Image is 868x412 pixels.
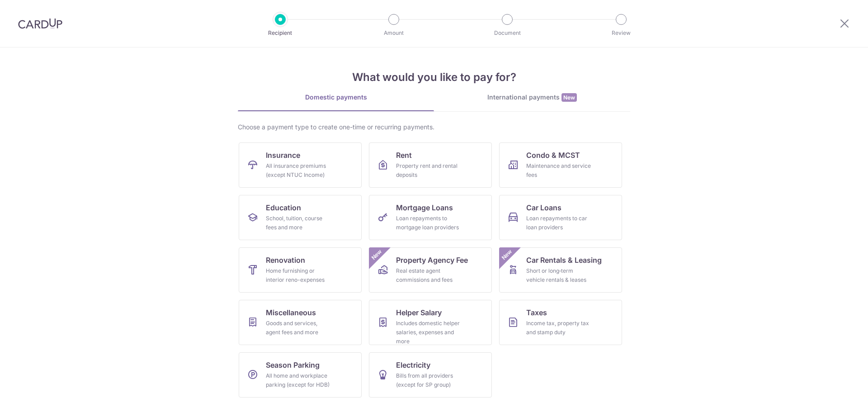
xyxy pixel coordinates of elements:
[266,371,331,389] div: All home and workplace parking (except for HDB)
[369,195,492,240] a: Mortgage LoansLoan repayments to mortgage loan providers
[526,307,547,318] span: Taxes
[500,247,514,262] span: New
[499,300,622,345] a: TaxesIncome tax, property tax and stamp duty
[369,247,384,262] span: New
[396,150,412,161] span: Rent
[810,385,859,407] iframe: Opens a widget where you can find more information
[266,161,331,180] div: All insurance premiums (except NTUC Income)
[588,28,655,38] p: Review
[239,352,362,398] a: Season ParkingAll home and workplace parking (except for HDB)
[434,93,630,102] div: International payments
[266,202,301,213] span: Education
[266,307,316,318] span: Miscellaneous
[369,352,492,398] a: ElectricityBills from all providers (except for SP group)
[18,18,62,29] img: CardUp
[247,28,314,38] p: Recipient
[396,307,442,318] span: Helper Salary
[474,28,541,38] p: Document
[396,214,461,232] div: Loan repayments to mortgage loan providers
[499,142,622,188] a: Condo & MCSTMaintenance and service fees
[239,300,362,345] a: MiscellaneousGoods and services, agent fees and more
[561,93,577,102] span: New
[369,142,492,188] a: RentProperty rent and rental deposits
[396,371,461,389] div: Bills from all providers (except for SP group)
[526,161,591,180] div: Maintenance and service fees
[396,161,461,180] div: Property rent and rental deposits
[266,214,331,232] div: School, tuition, course fees and more
[499,195,622,240] a: Car LoansLoan repayments to car loan providers
[396,202,453,213] span: Mortgage Loans
[526,150,580,161] span: Condo & MCST
[369,300,492,345] a: Helper SalaryIncludes domestic helper salaries, expenses and more
[266,266,331,284] div: Home furnishing or interior reno-expenses
[499,247,622,293] a: Car Rentals & LeasingShort or long‑term vehicle rentals & leasesNew
[239,195,362,240] a: EducationSchool, tuition, course fees and more
[526,214,591,232] div: Loan repayments to car loan providers
[526,266,591,284] div: Short or long‑term vehicle rentals & leases
[396,319,461,346] div: Includes domestic helper salaries, expenses and more
[266,150,300,161] span: Insurance
[266,360,320,370] span: Season Parking
[396,266,461,284] div: Real estate agent commissions and fees
[526,202,561,213] span: Car Loans
[369,247,492,293] a: Property Agency FeeReal estate agent commissions and feesNew
[239,142,362,188] a: InsuranceAll insurance premiums (except NTUC Income)
[266,255,305,265] span: Renovation
[396,255,468,265] span: Property Agency Fee
[238,123,630,132] div: Choose a payment type to create one-time or recurring payments.
[266,319,331,337] div: Goods and services, agent fees and more
[239,247,362,293] a: RenovationHome furnishing or interior reno-expenses
[526,319,591,337] div: Income tax, property tax and stamp duty
[238,69,630,85] h4: What would you like to pay for?
[238,93,434,102] div: Domestic payments
[360,28,427,38] p: Amount
[526,255,602,265] span: Car Rentals & Leasing
[396,360,430,370] span: Electricity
